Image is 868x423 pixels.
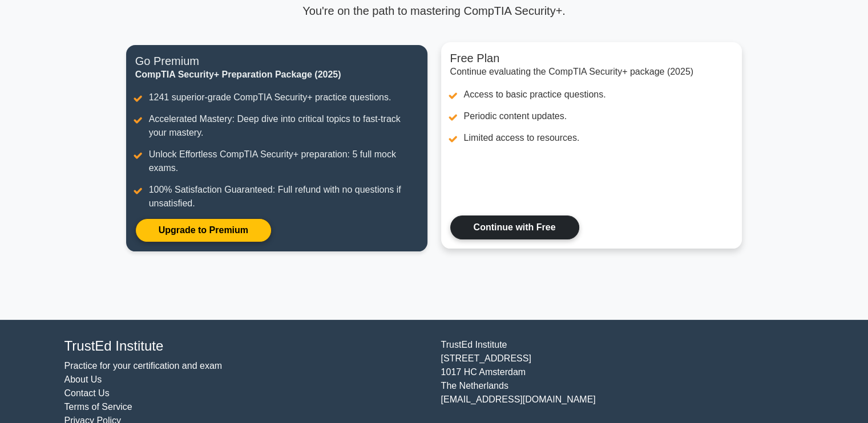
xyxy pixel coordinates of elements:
[64,388,110,398] a: Contact Us
[64,402,132,412] a: Terms of Service
[126,4,742,18] p: You're on the path to mastering CompTIA Security+.
[64,375,102,384] a: About Us
[135,218,272,242] a: Upgrade to Premium
[64,338,427,355] h4: TrustEd Institute
[450,215,579,239] a: Continue with Free
[64,361,223,371] a: Practice for your certification and exam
